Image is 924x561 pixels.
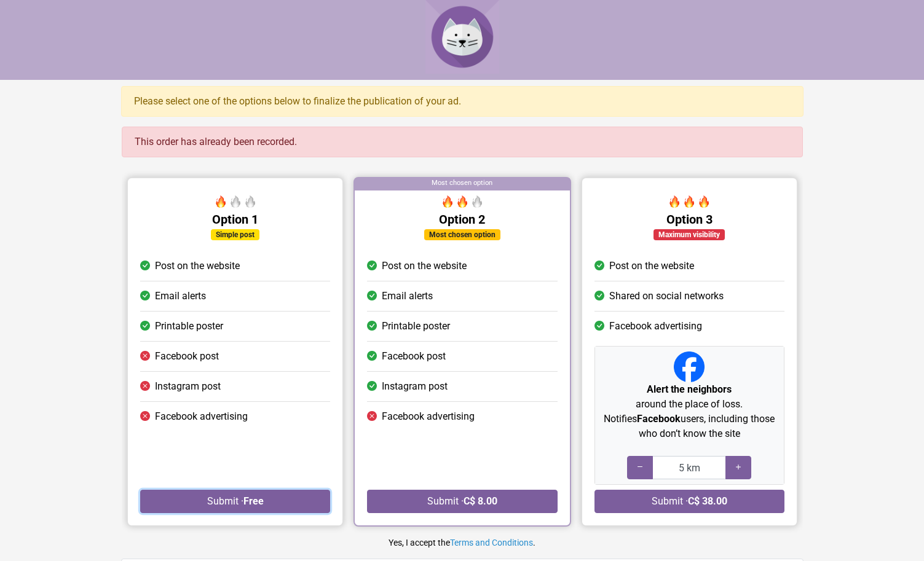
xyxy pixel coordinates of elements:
[382,319,450,334] span: Printable poster
[367,490,557,513] button: Submit ·C$ 8.00
[382,409,475,424] span: Facebook advertising
[121,86,804,117] div: Please select one of the options below to finalize the publication of your ad.
[155,289,206,304] span: Email alerts
[211,229,259,240] div: Simple post
[155,379,221,394] span: Instagram post
[450,538,533,547] a: Terms and Conditions
[155,409,248,424] span: Facebook advertising
[463,495,497,507] strong: C$ 8.00
[687,495,727,507] strong: C$ 38.00
[155,259,240,273] span: Post on the website
[599,382,778,412] p: around the place of loss.
[367,212,557,227] h5: Option 2
[594,212,784,227] h5: Option 3
[609,289,723,304] span: Shared on social networks
[654,229,725,240] div: Maximum visibility
[599,412,778,441] p: Notifies users, including those who don’t know the site
[389,538,535,547] small: Yes, I accept the .
[382,349,446,364] span: Facebook post
[382,289,433,304] span: Email alerts
[647,383,732,395] strong: Alert the neighbors
[674,351,705,382] img: Facebook
[355,178,569,190] div: Most chosen option
[382,379,448,394] span: Instagram post
[155,349,219,364] span: Facebook post
[122,127,803,157] div: This order has already been recorded.
[637,413,681,425] strong: Facebook
[609,259,693,273] span: Post on the website
[594,490,784,513] button: Submit ·C$ 38.00
[140,490,330,513] button: Submit ·Free
[424,229,500,240] div: Most chosen option
[382,259,467,273] span: Post on the website
[609,319,701,334] span: Facebook advertising
[243,495,263,507] strong: Free
[140,212,330,227] h5: Option 1
[155,319,223,334] span: Printable poster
